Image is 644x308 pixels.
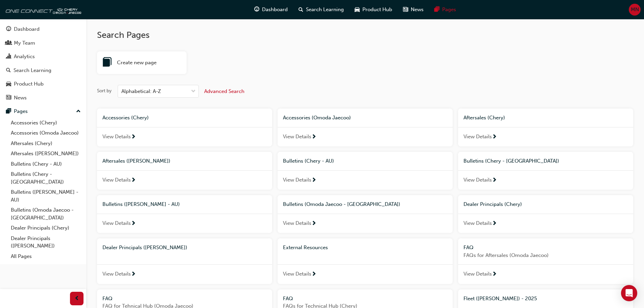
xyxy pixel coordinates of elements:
[14,94,27,102] div: News
[311,221,316,227] span: next-icon
[442,6,456,14] span: Pages
[278,238,453,284] a: External ResourcesView Details
[3,78,84,90] a: Product Hub
[14,53,35,61] div: Analytics
[191,87,196,96] span: down-icon
[121,88,161,95] div: Alphabetical: A-Z
[262,6,288,14] span: Dashboard
[97,109,272,146] a: Accessories (Chery)View Details
[631,6,639,14] span: MN
[131,134,136,140] span: next-icon
[8,159,84,169] a: Bulletins (Chery - AU)
[6,95,11,101] span: news-icon
[403,5,408,14] span: news-icon
[629,4,641,16] button: MN
[458,152,633,190] a: Bulletins (Chery - [GEOGRAPHIC_DATA])View Details
[299,5,303,14] span: search-icon
[3,23,84,35] a: Dashboard
[204,88,244,94] span: Advanced Search
[8,169,84,187] a: Bulletins (Chery - [GEOGRAPHIC_DATA])
[8,138,84,149] a: Aftersales (Chery)
[102,270,131,278] span: View Details
[6,109,11,115] span: pages-icon
[463,133,492,141] span: View Details
[8,128,84,138] a: Accessories (Omoda Jaecoo)
[8,187,84,205] a: Bulletins ([PERSON_NAME] - AU)
[102,158,170,164] span: Aftersales ([PERSON_NAME])
[8,148,84,159] a: Aftersales ([PERSON_NAME])
[131,221,136,227] span: next-icon
[283,244,328,251] span: External Resources
[463,158,559,164] span: Bulletins (Chery - [GEOGRAPHIC_DATA])
[411,6,424,14] span: News
[97,30,633,41] h2: Search Pages
[492,221,497,227] span: next-icon
[3,105,84,118] button: Pages
[306,6,344,14] span: Search Learning
[429,3,461,17] a: pages-iconPages
[458,109,633,146] a: Aftersales (Chery)View Details
[8,205,84,223] a: Bulletins (Omoda Jaecoo - [GEOGRAPHIC_DATA])
[14,108,28,115] div: Pages
[131,177,136,184] span: next-icon
[117,59,157,67] span: Create new page
[8,233,84,251] a: Dealer Principals ([PERSON_NAME])
[102,244,187,251] span: Dealer Principals ([PERSON_NAME])
[492,177,497,184] span: next-icon
[102,133,131,141] span: View Details
[283,201,400,207] span: Bulletins (Omoda Jaecoo - [GEOGRAPHIC_DATA])
[311,177,316,184] span: next-icon
[283,115,351,121] span: Accessories (Omoda Jaecoo)
[278,195,453,233] a: Bulletins (Omoda Jaecoo - [GEOGRAPHIC_DATA])View Details
[3,50,84,63] a: Analytics
[6,26,11,32] span: guage-icon
[3,64,84,77] a: Search Learning
[76,107,81,116] span: up-icon
[463,270,492,278] span: View Details
[14,80,44,88] div: Product Hub
[398,3,429,17] a: news-iconNews
[311,271,316,278] span: next-icon
[492,271,497,278] span: next-icon
[458,238,633,284] a: FAQFAQs for Aftersales (Omoda Jaecoo)View Details
[278,152,453,190] a: Bulletins (Chery - AU)View Details
[254,5,259,14] span: guage-icon
[97,238,272,284] a: Dealer Principals ([PERSON_NAME])View Details
[74,294,79,303] span: prev-icon
[131,271,136,278] span: next-icon
[102,295,113,302] span: FAQ
[463,295,537,302] span: Fleet ([PERSON_NAME]) - 2025
[434,5,439,14] span: pages-icon
[14,67,51,74] div: Search Learning
[6,68,11,74] span: search-icon
[463,244,474,251] span: FAQ
[6,54,11,60] span: chart-icon
[293,3,349,17] a: search-iconSearch Learning
[283,219,311,227] span: View Details
[311,134,316,140] span: next-icon
[97,51,187,74] a: book-iconCreate new page
[492,134,497,140] span: next-icon
[97,152,272,190] a: Aftersales ([PERSON_NAME])View Details
[102,201,180,207] span: Bulletins ([PERSON_NAME] - AU)
[283,295,293,302] span: FAQ
[8,251,84,262] a: All Pages
[3,3,81,16] img: oneconnect
[6,81,11,87] span: car-icon
[3,22,84,105] button: DashboardMy TeamAnalyticsSearch LearningProduct HubNews
[283,158,334,164] span: Bulletins (Chery - AU)
[97,195,272,233] a: Bulletins ([PERSON_NAME] - AU)View Details
[3,92,84,104] a: News
[463,252,628,259] span: FAQs for Aftersales (Omoda Jaecoo)
[14,39,35,47] div: My Team
[249,3,293,17] a: guage-iconDashboard
[3,37,84,49] a: My Team
[463,201,522,207] span: Dealer Principals (Chery)
[458,195,633,233] a: Dealer Principals (Chery)View Details
[102,219,131,227] span: View Details
[6,40,11,46] span: people-icon
[8,118,84,128] a: Accessories (Chery)
[355,5,360,14] span: car-icon
[102,115,149,121] span: Accessories (Chery)
[463,176,492,184] span: View Details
